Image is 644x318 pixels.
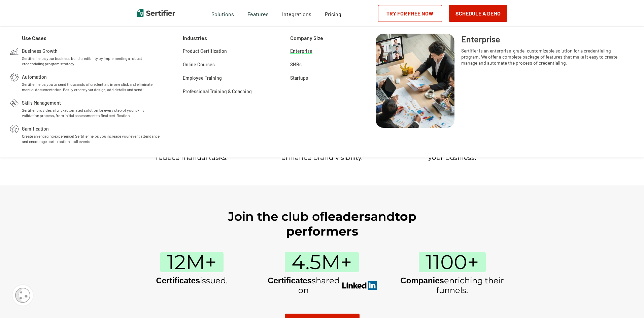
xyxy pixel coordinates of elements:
span: Pricing [325,11,341,17]
a: Try for Free Now [378,5,442,22]
b: Certificates [268,276,312,285]
a: Employee Training [183,74,222,81]
span: Enterprise [461,34,500,44]
b: Certificates [156,276,200,285]
b: top performers [286,209,416,239]
a: Skills ManagementSertifier provides a fully-automated solution for every step of your skills vali... [22,99,161,118]
a: Product Certification [183,47,227,54]
iframe: Chat Widget [610,286,644,318]
span: Integrations [282,11,311,17]
p: 4.5M+ [285,252,359,272]
span: Sertifier helps your business build credibility by implementing a robust credentialing program st... [22,56,161,66]
img: Business Growth Icon [10,47,19,56]
span: Company Size [290,34,323,42]
span: Skills Management [22,99,61,106]
span: Sertifier provides a fully-automated solution for every step of your skills validation process, f... [22,107,161,118]
span: Automation [22,73,47,80]
a: Professional Training & Coaching [183,87,252,94]
p: issued. [156,276,228,285]
a: AutomationSertifier helps you to send thousands of credentials in one click and eliminate manual ... [22,73,161,92]
p: shared on [267,276,340,295]
img: Cookie Popup Icon [15,288,30,303]
img: Enterprise [376,34,454,128]
h2: Join the club of and [193,209,452,239]
a: Business GrowthSertifier helps your business build credibility by implementing a robust credentia... [22,47,161,66]
a: Pricing [325,9,341,17]
span: Solutions [211,9,234,17]
span: Create an engaging experience! Sertifier helps you increase your event attendance and encourage p... [22,133,161,144]
span: Features [247,9,269,17]
a: Startups [290,74,308,81]
img: Sertifier | Digital Credentialing Platform [137,9,175,17]
b: Companies [400,276,444,285]
b: leaders [324,209,371,224]
a: Enterprise [290,47,312,54]
img: Gamification Icon [10,125,19,133]
span: Sertifier helps you to send thousands of credentials in one click and eliminate manual documentat... [22,81,161,92]
a: GamificationCreate an engaging experience! Sertifier helps you increase your event attendance and... [22,125,161,144]
span: Industries [183,34,207,42]
a: Online Courses [183,61,215,67]
span: Business Growth [22,47,58,54]
p: enriching their funnels. [397,276,507,295]
span: Sertifier is an enterprise-grade, customizable solution for a credentialing program. We offer a c... [461,48,627,66]
img: LinkedIn [342,281,377,290]
p: 12M+ [160,252,224,272]
span: Gamification [22,125,49,132]
span: Use Cases [22,34,46,42]
a: SMBs [290,61,302,67]
button: Schedule a Demo [449,5,507,22]
p: 1100+ [419,252,486,272]
img: Automation Icon [10,73,19,81]
a: Integrations [282,9,311,17]
img: Skills Management Icon [10,99,19,107]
